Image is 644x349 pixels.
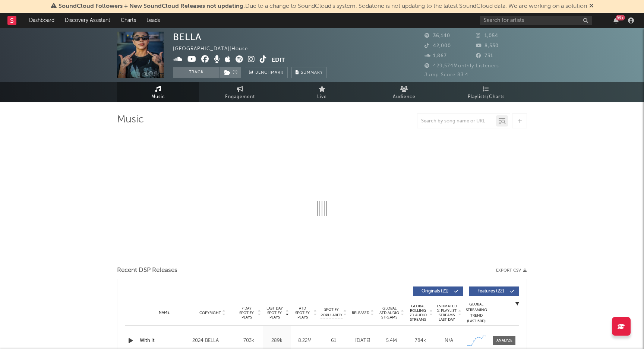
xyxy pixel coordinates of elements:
button: (1) [220,67,241,78]
span: 429,574 Monthly Listeners [424,64,499,68]
span: Spotify Popularity [321,307,342,318]
div: 8.22M [293,337,317,345]
a: Charts [116,13,141,28]
a: Live [281,82,363,102]
span: Recent DSP Releases [117,266,177,275]
div: 784k [408,337,433,345]
span: 42,000 [424,44,451,48]
span: Global Rolling 7D Audio Streams [408,304,428,322]
div: N/A [436,337,461,345]
div: 5.4M [379,337,404,345]
div: BELLA [173,32,202,42]
input: Search by song name or URL [417,118,496,124]
span: Music [151,93,165,102]
button: Edit [272,55,285,65]
div: Global Streaming Trend (Last 60D) [465,302,487,324]
button: Features(22) [469,286,519,296]
span: : Due to a change to SoundCloud's system, Sodatone is not updating to the latest SoundCloud data.... [59,3,587,9]
span: Estimated % Playlist Streams Last Day [436,304,457,322]
div: 289k [265,337,289,345]
span: Jump Score: 83.4 [424,73,468,77]
span: Features ( 22 ) [474,289,508,294]
a: Discovery Assistant [60,13,116,28]
a: Benchmark [245,67,288,78]
a: Audience [363,82,445,102]
div: [DATE] [350,337,375,345]
span: Benchmark [255,68,284,77]
button: Export CSV [496,268,527,273]
span: Summary [301,71,323,75]
div: 99 + [616,15,625,20]
span: Originals ( 21 ) [418,289,452,294]
button: Track [173,67,220,78]
span: ( 1 ) [220,67,241,78]
a: Dashboard [24,13,60,28]
span: Engagement [225,93,255,102]
span: Last Day Spotify Plays [265,306,284,320]
div: 61 [321,337,347,345]
div: [GEOGRAPHIC_DATA] | House [173,45,256,54]
span: 1,054 [476,33,498,38]
a: Playlists/Charts [445,82,527,102]
button: 99+ [613,17,619,23]
div: Name [140,310,189,316]
span: 36,140 [424,33,450,38]
span: 1,867 [424,54,447,58]
a: Leads [141,13,165,28]
span: Audience [393,93,416,102]
span: Dismiss [589,3,594,9]
button: Originals(21) [413,286,463,296]
div: 703k [237,337,261,345]
span: 8,530 [476,44,499,48]
span: Live [317,93,327,102]
span: SoundCloud Followers + New SoundCloud Releases not updating [59,3,243,9]
button: Summary [291,67,327,78]
a: Engagement [199,82,281,102]
span: Global ATD Audio Streams [379,306,400,320]
input: Search for artists [480,16,592,25]
a: With It [140,337,189,345]
span: Playlists/Charts [468,93,505,102]
span: 7 Day Spotify Plays [237,306,256,320]
span: 731 [476,54,493,58]
span: ATD Spotify Plays [293,306,312,320]
div: 2024 BELLA [192,336,233,345]
span: Released [352,311,369,315]
span: Copyright [199,311,221,315]
a: Music [117,82,199,102]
